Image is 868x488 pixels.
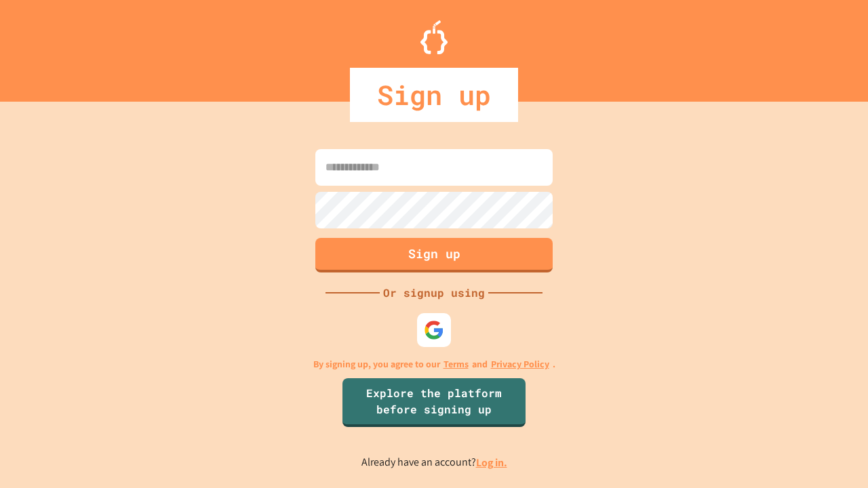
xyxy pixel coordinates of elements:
[350,68,518,122] div: Sign up
[315,238,553,272] button: Sign up
[420,20,448,54] img: Logo.svg
[443,357,469,371] a: Terms
[491,357,549,371] a: Privacy Policy
[313,357,555,371] p: By signing up, you agree to our and .
[342,378,526,427] a: Explore the platform before signing up
[361,454,507,471] p: Already have an account?
[380,285,488,301] div: Or signup using
[424,320,444,340] img: google-icon.svg
[476,455,507,470] a: Log in.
